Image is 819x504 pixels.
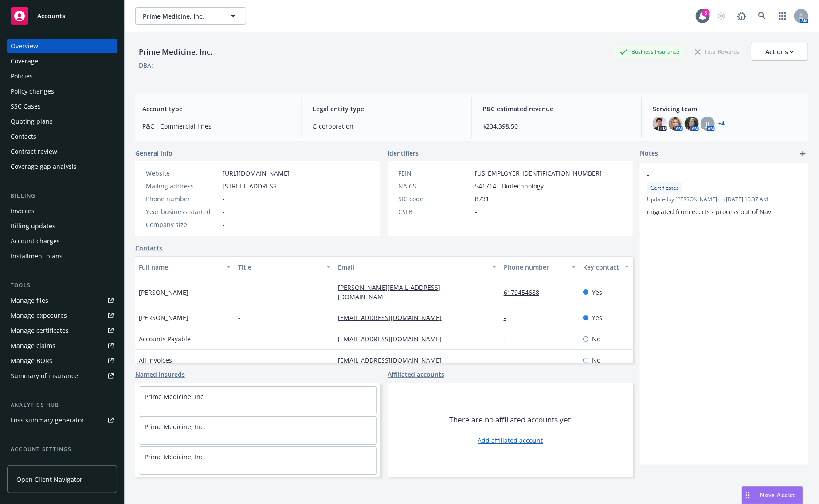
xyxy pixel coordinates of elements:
a: Policy changes [7,84,117,98]
span: [STREET_ADDRESS] [223,181,279,191]
a: Affiliated accounts [388,370,444,379]
div: Summary of insurance [11,369,78,383]
span: - [238,313,240,322]
span: Identifiers [388,148,419,158]
a: Summary of insurance [7,369,117,383]
a: Service team [7,457,117,472]
div: CSLB [398,207,471,216]
span: [US_EMPLOYER_IDENTIFICATION_NUMBER] [475,168,602,178]
span: Certificates [650,184,679,192]
span: - [647,170,778,179]
div: Phone number [146,194,219,203]
div: Policy changes [11,84,54,98]
div: 3 [702,9,710,17]
span: [PERSON_NAME] [139,313,188,322]
div: SIC code [398,194,471,203]
span: P&C estimated revenue [483,104,631,113]
a: Accounts [7,4,117,28]
a: [EMAIL_ADDRESS][DOMAIN_NAME] [338,335,449,343]
div: Service team [11,457,49,472]
div: Actions [765,43,794,60]
div: Invoices [11,204,35,218]
span: General info [135,148,172,158]
span: No [592,356,600,365]
div: FEIN [398,168,471,178]
span: Accounts [37,12,65,20]
a: Start snowing [713,7,730,25]
div: Policies [11,69,33,83]
a: Quoting plans [7,114,117,129]
span: C-corporation [313,121,461,131]
div: Installment plans [11,249,63,263]
a: Loss summary generator [7,413,117,427]
div: Phone number [504,262,567,272]
a: Contacts [7,129,117,144]
span: Accounts Payable [139,334,191,344]
a: Prime Medicine, Inc. [145,422,205,431]
button: Email [334,256,500,277]
a: Contract review [7,145,117,159]
span: Prime Medicine, Inc. [143,12,219,21]
button: Title [235,256,334,277]
span: [PERSON_NAME] [139,288,188,297]
div: Manage BORs [11,354,52,368]
a: [EMAIL_ADDRESS][DOMAIN_NAME] [338,356,449,364]
span: Legal entity type [313,104,461,113]
span: - [238,288,240,297]
div: DBA: - [139,61,155,70]
div: Full name [139,262,221,272]
button: Full name [135,256,235,277]
div: Quoting plans [11,114,53,129]
a: SSC Cases [7,99,117,113]
span: Account type [142,104,291,113]
div: Title [238,262,321,272]
div: -CertificatesUpdatedby [PERSON_NAME] on [DATE] 10:37 AMmigrated from ecerts - process out of Nav [640,163,808,223]
a: Manage exposures [7,309,117,323]
span: Notes [640,148,658,159]
span: 541714 - Biotechnology [475,181,544,191]
a: Coverage [7,54,117,68]
a: Invoices [7,204,117,218]
div: Coverage [11,54,38,68]
div: Year business started [146,207,219,216]
img: photo [669,117,683,131]
a: Switch app [774,7,792,25]
a: +4 [718,121,725,126]
div: SSC Cases [11,99,41,113]
span: - [238,356,240,365]
a: - [504,335,513,343]
span: P&C - Commercial lines [142,121,291,131]
span: Yes [592,313,602,322]
a: Manage claims [7,339,117,353]
div: Loss summary generator [11,413,84,427]
div: Contract review [11,145,57,159]
a: [URL][DOMAIN_NAME] [223,169,290,177]
span: - [223,194,225,203]
a: Manage files [7,293,117,308]
div: Drag to move [742,487,753,504]
span: 8731 [475,194,489,203]
a: [PERSON_NAME][EMAIL_ADDRESS][DOMAIN_NAME] [338,283,440,301]
div: Contacts [11,129,36,144]
button: Prime Medicine, Inc. [135,7,246,25]
img: photo [653,117,667,131]
div: Manage exposures [11,309,67,323]
button: Nova Assist [742,486,803,504]
div: Manage files [11,293,48,308]
div: Tools [7,281,117,290]
a: Prime Medicine, Inc [145,453,204,461]
div: Company size [146,220,219,229]
a: [EMAIL_ADDRESS][DOMAIN_NAME] [338,313,449,322]
div: Prime Medicine, Inc. [135,46,216,58]
a: Account charges [7,234,117,248]
a: Coverage gap analysis [7,160,117,174]
a: Add affiliated account [478,436,543,445]
div: Coverage gap analysis [11,160,77,174]
span: - [223,220,225,229]
a: Manage BORs [7,354,117,368]
div: Manage claims [11,339,55,353]
span: - [223,207,225,216]
div: Email [338,262,487,272]
span: - [475,207,477,216]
